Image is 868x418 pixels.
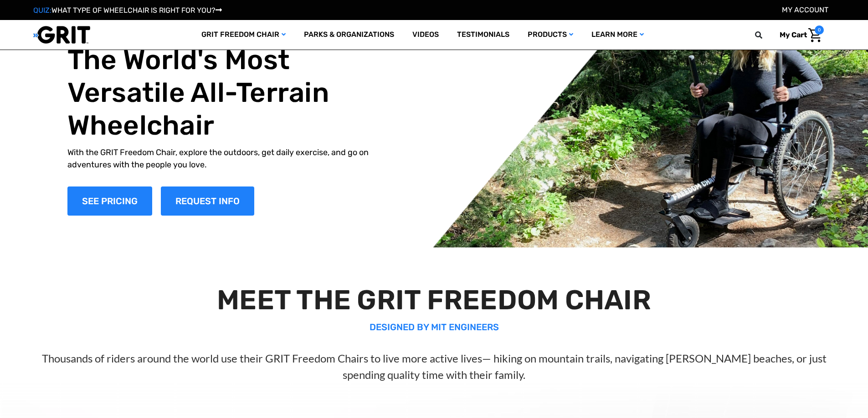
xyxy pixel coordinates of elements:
[67,44,389,142] h1: The World's Most Versatile All-Terrain Wheelchair
[33,6,222,15] a: QUIZ:WHAT TYPE OF WHEELCHAIR IS RIGHT FOR YOU?
[33,25,90,44] img: GRIT All-Terrain Wheelchair and Mobility Equipment
[519,20,582,50] a: Products
[782,5,828,14] a: Account
[773,25,824,45] a: Cart with 0 items
[67,186,152,216] a: Shop Now
[67,146,389,171] p: With the GRIT Freedom Chair, explore the outdoors, get daily exercise, and go on adventures with ...
[815,25,824,35] span: 0
[759,25,773,45] input: Search
[295,20,403,50] a: Parks & Organizations
[403,20,448,50] a: Videos
[161,186,254,216] a: Slide number 1, Request Information
[22,350,847,383] p: Thousands of riders around the world use their GRIT Freedom Chairs to live more active lives— hik...
[22,284,847,317] h2: MEET THE GRIT FREEDOM CHAIR
[22,320,847,334] p: DESIGNED BY MIT ENGINEERS
[780,30,807,39] span: My Cart
[448,20,519,50] a: Testimonials
[582,20,653,50] a: Learn More
[808,28,822,42] img: Cart
[33,6,51,15] span: QUIZ:
[192,20,295,50] a: GRIT Freedom Chair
